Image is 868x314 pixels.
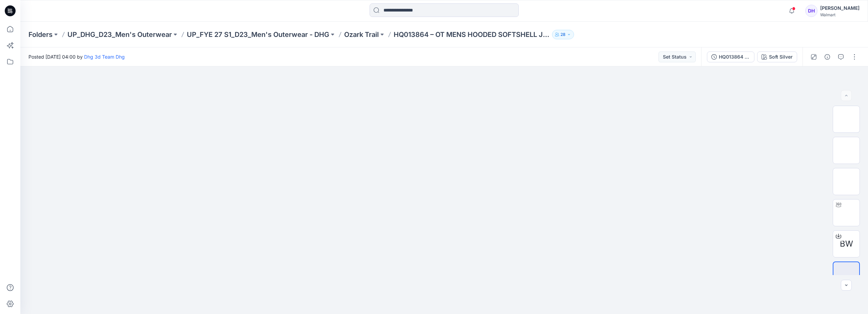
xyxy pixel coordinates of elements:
[822,51,833,62] button: Details
[28,53,125,60] span: Posted [DATE] 04:00 by
[344,30,379,39] a: Ozark Trail
[560,31,566,38] p: 28
[757,51,797,62] button: Soft Silver
[820,4,860,12] div: [PERSON_NAME]
[187,30,329,39] a: UP_FYE 27 S1_D23_Men's Outerwear - DHG
[707,51,754,62] button: HQ013864 – OT MENS HOODED SOFTSHELL JKT
[84,54,125,60] a: Dhg 3d Team Dhg
[769,53,793,61] div: Soft Silver
[805,5,817,17] div: DH
[394,30,549,39] p: HQ013864 – OT MENS HOODED SOFTSHELL JKT
[552,30,574,39] button: 28
[820,12,860,17] div: Walmart
[28,30,53,39] a: Folders
[67,30,172,39] a: UP_DHG_D23_Men's Outerwear
[719,53,750,61] div: HQ013864 – OT MENS HOODED SOFTSHELL JKT
[840,238,853,250] span: BW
